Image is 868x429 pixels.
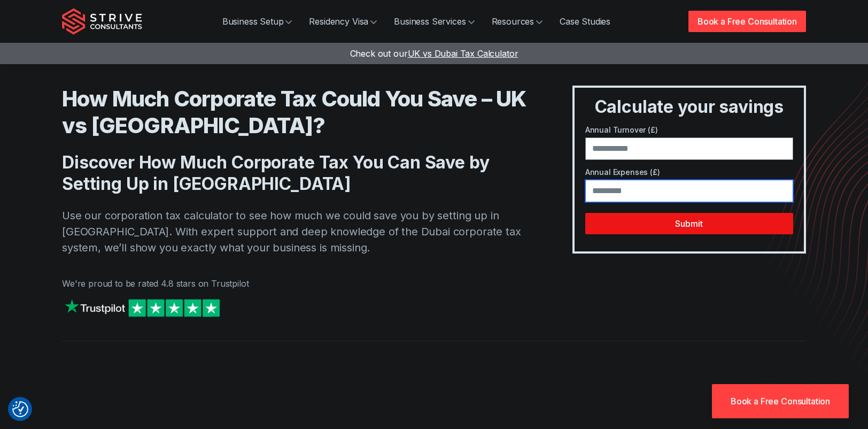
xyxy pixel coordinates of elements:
a: Resources [483,11,552,32]
h1: How Much Corporate Tax Could You Save – UK vs [GEOGRAPHIC_DATA]? [62,86,530,139]
img: Strive on Trustpilot [62,296,222,319]
a: Check out ourUK vs Dubai Tax Calculator [350,48,518,59]
span: UK vs Dubai Tax Calculator [408,48,518,59]
a: Book a Free Consultation [688,11,806,32]
a: Residency Visa [300,11,385,32]
img: Revisit consent button [12,401,28,417]
a: Book a Free Consultation [712,384,849,418]
img: Strive Consultants [62,8,142,35]
button: Consent Preferences [12,401,28,417]
a: Business Setup [214,11,301,32]
label: Annual Expenses (£) [585,166,793,178]
a: Business Services [385,11,483,32]
button: Submit [585,213,793,234]
label: Annual Turnover (£) [585,124,793,135]
p: We're proud to be rated 4.8 stars on Trustpilot [62,277,530,290]
h3: Calculate your savings [579,96,800,118]
a: Case Studies [551,11,619,32]
h2: Discover How Much Corporate Tax You Can Save by Setting Up in [GEOGRAPHIC_DATA] [62,152,530,195]
p: Use our corporation tax calculator to see how much we could save you by setting up in [GEOGRAPHIC... [62,208,530,256]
